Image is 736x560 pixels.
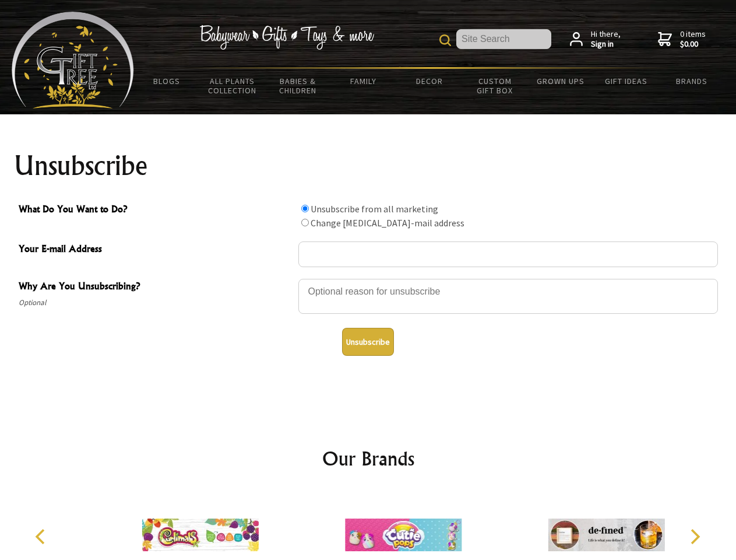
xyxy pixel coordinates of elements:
[396,69,462,93] a: Decor
[298,242,718,267] input: Your E-mail Address
[462,69,528,103] a: Custom Gift Box
[200,69,266,103] a: All Plants Collection
[680,29,706,50] span: 0 items
[134,69,200,93] a: BLOGS
[342,328,394,356] button: Unsubscribe
[301,219,309,226] input: What Do You Want to Do?
[311,217,464,229] label: Change [MEDICAL_DATA]-mail address
[456,29,551,49] input: Site Search
[591,39,621,50] strong: Sign in
[527,69,593,93] a: Grown Ups
[19,202,293,219] span: What Do You Want to Do?
[265,69,331,103] a: Babies & Children
[19,279,293,296] span: Why Are You Unsubscribing?
[570,29,621,50] a: Hi there,Sign in
[658,29,706,50] a: 0 items$0.00
[14,152,723,180] h1: Unsubscribe
[19,296,293,310] span: Optional
[682,524,707,549] button: Next
[593,69,659,93] a: Gift Ideas
[23,444,713,473] h2: Our Brands
[439,34,451,46] img: product search
[659,69,725,93] a: Brands
[311,203,438,215] label: Unsubscribe from all marketing
[680,39,706,50] strong: $0.00
[29,524,55,549] button: Previous
[591,29,621,50] span: Hi there,
[19,242,293,258] span: Your E-mail Address
[199,25,374,50] img: Babywear - Gifts - Toys & more
[298,279,718,314] textarea: Why Are You Unsubscribing?
[301,205,309,212] input: What Do You Want to Do?
[331,69,397,93] a: Family
[12,12,134,108] img: Babyware - Gifts - Toys and more...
